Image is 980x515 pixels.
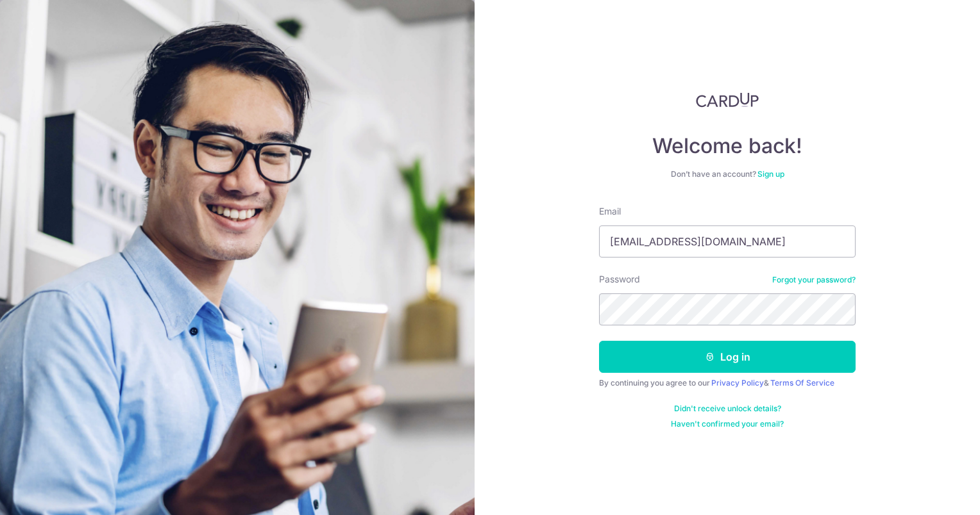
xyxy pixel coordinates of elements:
[757,169,784,179] a: Sign up
[696,92,759,108] img: CardUp Logo
[599,205,621,218] label: Email
[599,133,856,159] h4: Welcome back!
[674,404,781,414] a: Didn't receive unlock details?
[770,378,834,388] a: Terms Of Service
[599,378,856,388] div: By continuing you agree to our &
[599,225,856,257] input: Enter your Email
[671,419,784,429] a: Haven't confirmed your email?
[711,378,764,388] a: Privacy Policy
[772,275,856,285] a: Forgot your password?
[599,169,856,179] div: Don’t have an account?
[599,273,640,286] label: Password
[599,341,856,373] button: Log in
